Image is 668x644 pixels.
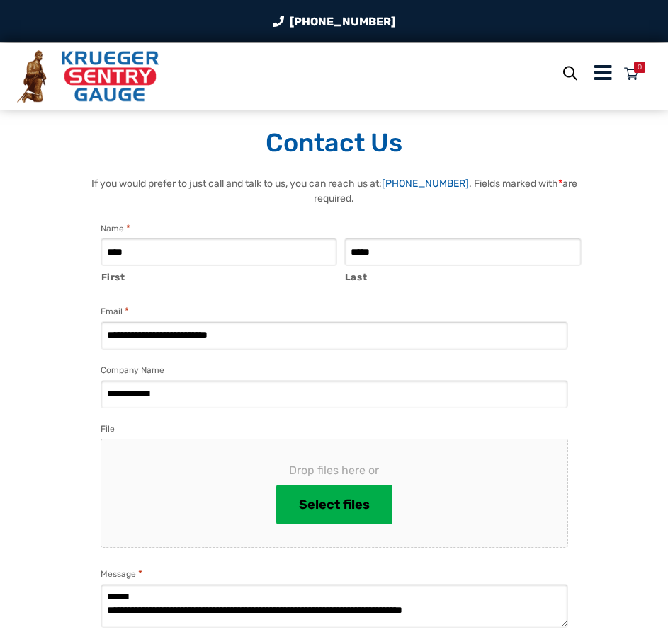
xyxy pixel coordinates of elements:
[345,267,582,284] label: Last
[276,485,392,524] button: select files, file
[563,61,577,86] a: Open search bar
[101,267,338,284] label: First
[101,222,130,236] legend: Name
[594,69,612,83] a: Menu Icon
[17,50,159,103] img: Krueger Sentry Gauge
[273,13,395,30] a: Phone Number
[101,567,142,581] label: Message
[638,62,642,73] div: 0
[86,176,582,206] p: If you would prefer to just call and talk to us, you can reach us at: . Fields marked with are re...
[382,178,469,190] a: [PHONE_NUMBER]
[124,462,545,479] span: Drop files here or
[101,304,129,318] label: Email
[101,363,164,377] label: Company Name
[101,422,115,436] label: File
[17,127,651,159] h1: Contact Us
